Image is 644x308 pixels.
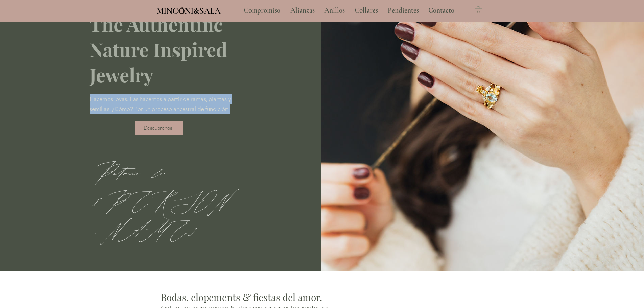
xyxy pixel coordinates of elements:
a: Collares [350,2,383,19]
span: Bodas, elopements & fiestas del amor. [161,291,322,303]
a: Alianzas [285,2,319,19]
p: Anillos [321,2,348,19]
nav: Sitio [225,2,473,19]
img: Minconi Sala [179,7,185,14]
p: Compromiso [240,2,284,19]
a: Compromiso [239,2,285,19]
a: Pendientes [383,2,423,19]
p: Pendientes [384,2,422,19]
p: Contacto [425,2,458,19]
span: Hacemos joyas. Las hacemos a partir de ramas, plantas y semillas. ¿Cómo? Por un proceso ancestral... [90,96,231,112]
span: The Authentinc Nature Inspired Jewelry [90,11,227,87]
span: Descúbrenos [144,125,172,131]
span: Patricio & [PERSON_NAME] [92,153,228,248]
text: 0 [477,10,480,15]
a: MINCONI&SALA [157,4,221,16]
a: Descúbrenos [135,121,183,135]
a: Carrito con 0 ítems [475,6,482,15]
span: MINCONI&SALA [157,6,221,16]
p: Alianzas [287,2,318,19]
a: Anillos [319,2,350,19]
p: Collares [351,2,381,19]
a: Contacto [423,2,460,19]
